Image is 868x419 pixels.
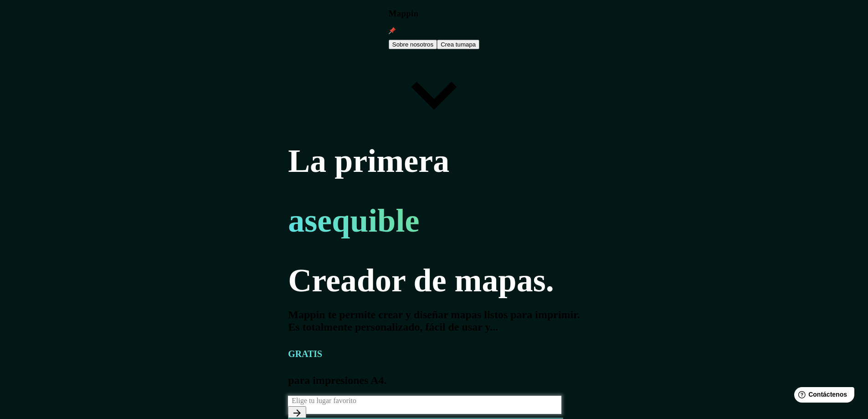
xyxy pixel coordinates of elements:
[461,41,476,48] font: mapa
[288,321,498,333] font: Es totalmente personalizado, fácil de usar y...
[389,9,419,18] font: Mappin
[441,41,461,48] font: Crea tu
[288,202,419,239] font: asequible
[288,374,386,386] font: para impresiones A4.
[288,143,449,179] font: La primera
[437,40,479,49] button: Crea tumapa
[389,40,437,49] button: Sobre nosotros
[288,349,322,359] font: GRATIS
[392,41,433,48] font: Sobre nosotros
[389,27,396,34] img: pin de mapeo
[288,262,554,299] font: Creador de mapas.
[288,396,565,406] input: Elige tu lugar favorito
[787,383,858,409] iframe: Lanzador de widgets de ayuda
[288,309,580,321] font: Mappin te permite crear y diseñar mapas listos para imprimir.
